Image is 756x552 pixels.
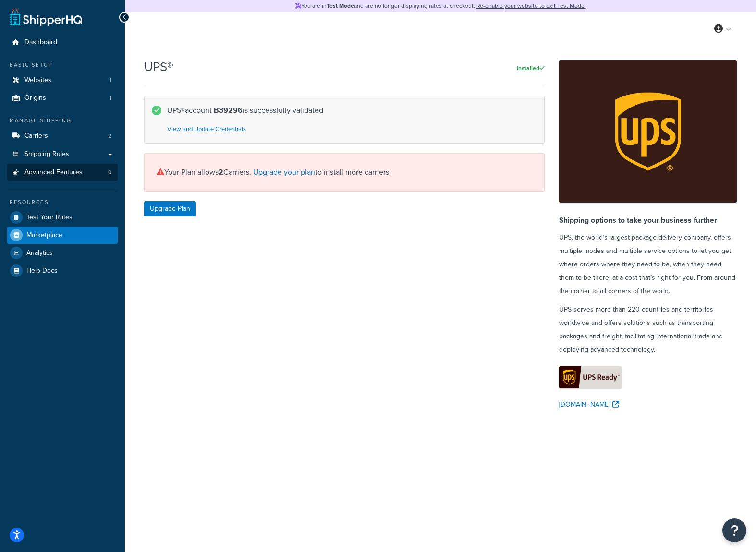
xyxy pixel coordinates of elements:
button: Open Resource Center [722,518,746,542]
img: UPS Ready [559,366,622,388]
a: Advanced Features0 [7,164,118,181]
a: Re-enable your website to exit Test Mode. [476,1,586,10]
div: Basic Setup [7,61,118,69]
a: Shipping Rules [7,145,118,163]
li: Carriers [7,127,118,145]
a: Dashboard [7,34,118,51]
span: 2 [108,132,111,140]
span: Websites [24,76,51,84]
span: Marketplace [26,231,62,240]
span: 0 [108,168,111,177]
span: Advanced Features [24,168,83,177]
strong: 2 [219,167,223,178]
a: UPS Ready [559,372,622,382]
p: UPS, the world’s largest package delivery company, offers multiple modes and multiple service opt... [559,231,737,298]
a: Origins1 [7,89,118,107]
p: UPS serves more than 220 countries and territories worldwide and offers solutions such as transpo... [559,303,737,357]
a: Websites1 [7,72,118,89]
a: [DOMAIN_NAME] [559,398,622,411]
span: Origins [24,94,46,102]
li: Advanced Features [7,164,118,181]
span: Shipping Rules [24,150,69,158]
h4: Shipping options to take your business further [559,215,737,226]
a: Carriers2 [7,127,118,145]
span: Analytics [26,249,53,257]
p: UPS® account is successfully validated [167,104,537,117]
a: Upgrade your plan [253,167,315,178]
strong: B39296 [214,105,243,116]
span: 1 [110,76,111,84]
div: Manage Shipping [7,117,118,125]
img: app-ups.png [559,60,737,203]
a: Analytics [7,244,118,262]
span: Test Your Rates [26,214,73,222]
a: Help Docs [7,262,118,279]
span: Carriers [24,132,48,140]
div: Resources [7,198,118,206]
span: 1 [110,94,111,102]
span: Help Docs [26,267,58,275]
a: Upgrade Plan [144,201,196,216]
a: Test Your Rates [7,209,118,226]
div: Installed [181,61,545,75]
div: Your Plan allows Carriers. to install more carriers. [144,153,545,192]
li: Origins [7,89,118,107]
h2: UPS® [144,60,173,74]
a: Marketplace [7,227,118,244]
a: View and Update Credentials [167,124,246,133]
strong: Test Mode [327,1,354,10]
span: Dashboard [24,38,57,47]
